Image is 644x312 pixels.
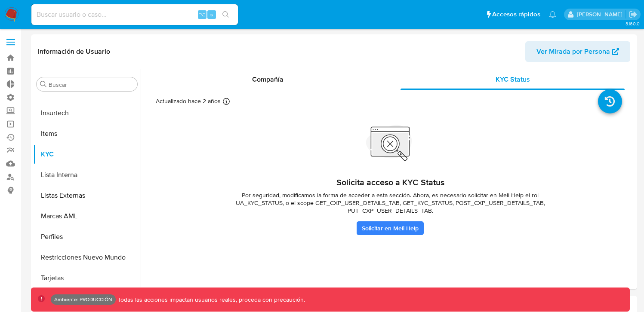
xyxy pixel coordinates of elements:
[536,41,610,62] span: Ver Mirada por Persona
[492,10,540,19] span: Accesos rápidos
[549,11,556,18] a: Notificaciones
[252,74,283,84] span: Compañía
[33,226,141,247] button: Perfiles
[217,9,234,21] button: search-icon
[54,298,112,301] p: Ambiente: PRODUCCIÓN
[116,296,305,304] p: Todas las acciones impactan usuarios reales, proceda con precaución.
[49,81,134,89] input: Buscar
[496,74,530,84] span: KYC Status
[33,268,141,288] button: Tarjetas
[199,10,205,18] span: ⌥
[525,41,630,62] button: Ver Mirada por Persona
[38,47,110,56] h1: Información de Usuario
[577,10,626,18] p: marcoezequiel.morales@mercadolibre.com
[210,10,213,18] span: s
[33,144,141,165] button: KYC
[33,165,141,185] button: Lista Interna
[629,10,638,19] a: Salir
[31,9,238,20] input: Buscar usuario o caso...
[33,123,141,144] button: Items
[40,81,47,88] button: Buscar
[33,206,141,226] button: Marcas AML
[33,103,141,123] button: Insurtech
[156,97,221,105] p: Actualizado hace 2 años
[33,247,141,268] button: Restricciones Nuevo Mundo
[33,185,141,206] button: Listas Externas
